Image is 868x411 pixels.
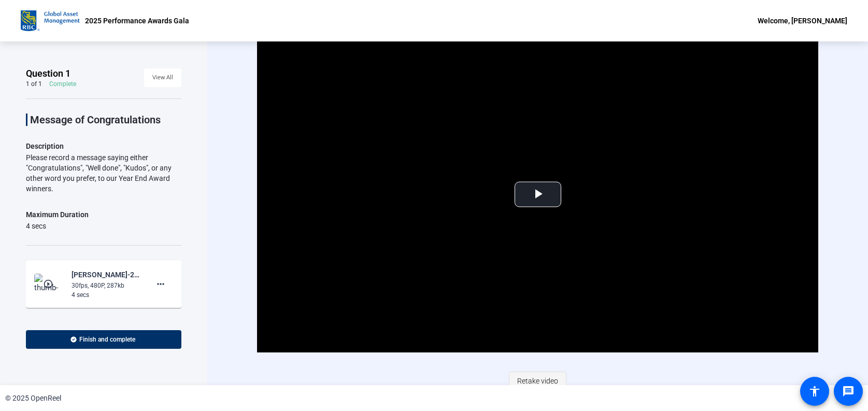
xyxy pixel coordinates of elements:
div: Please record a message saying either "Congratulations", "Well done", "Kudos", or any other word ... [26,152,181,194]
div: [PERSON_NAME]-2025 Performance Awards Gala - Congratul-2025 Performance Awards Gala-1757082322525... [72,268,141,281]
mat-icon: more_horiz [154,278,167,290]
button: Retake video [509,372,566,390]
span: Retake video [517,371,558,391]
div: 4 secs [72,290,141,300]
div: 30fps, 480P, 287kb [72,281,141,290]
div: Welcome, [PERSON_NAME] [758,15,847,27]
span: Question 1 [26,67,70,80]
mat-icon: play_circle_outline [43,279,55,289]
div: 4 secs [26,221,89,231]
p: Message of Congratulations [30,114,181,126]
mat-icon: message [842,385,855,398]
img: OpenReel logo [21,10,80,31]
span: Finish and complete [79,335,135,344]
div: Maximum Duration [26,208,89,221]
div: Complete [49,80,76,88]
p: Description [26,140,181,152]
img: thumb-nail [34,274,65,294]
div: © 2025 OpenReel [5,393,61,404]
div: Video Player [257,36,819,352]
button: Finish and complete [26,330,181,349]
span: View All [152,70,173,86]
button: View All [144,68,181,87]
p: 2025 Performance Awards Gala [85,15,189,27]
div: 1 of 1 [26,80,42,88]
button: Play Video [515,181,561,207]
mat-icon: accessibility [808,385,821,398]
